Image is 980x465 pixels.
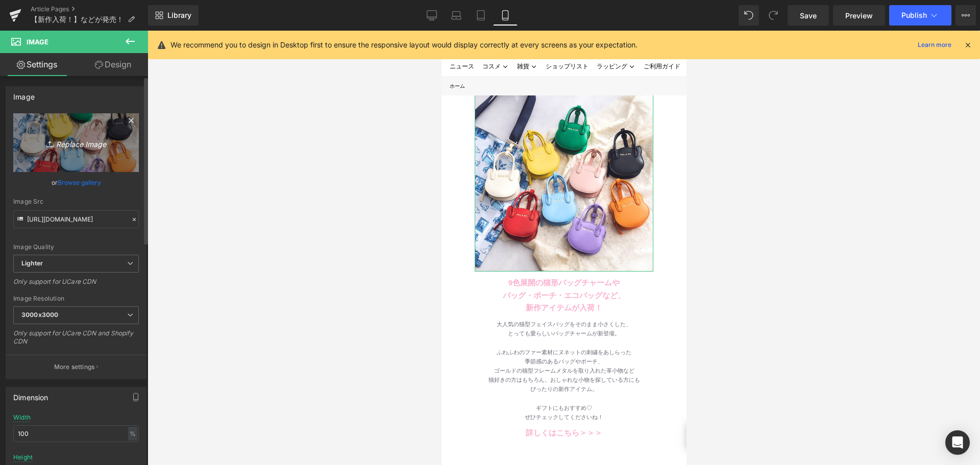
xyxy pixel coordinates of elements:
[37,26,71,46] summary: コスメ
[151,26,198,46] summary: ラッピング
[833,5,885,26] a: Preview
[31,5,148,13] a: Article Pages
[13,454,33,461] div: Height
[84,273,161,281] b: 新作アイテムが入荷！
[13,198,139,205] div: Image Src
[148,5,199,26] a: New Library
[914,39,955,51] a: Learn more
[444,5,469,26] a: Laptop
[6,355,146,379] button: More settings
[21,311,58,319] b: 3000x3000
[109,346,199,352] span: おしゃれな小物を探している方にも
[31,15,124,23] span: 【新作入荷！】などが発売！
[200,8,245,18] nav: セカンダリナビゲーション
[8,53,23,58] a: ホーム
[76,53,150,76] a: Design
[889,5,951,26] button: Publish
[845,10,873,21] span: Preview
[13,387,48,402] div: Dimension
[13,425,139,442] input: auto
[4,26,37,46] a: ニュース
[35,136,117,149] i: Replace Image
[13,210,139,228] input: Link
[13,329,139,352] div: Only support for UCare CDN and Shopify CDN
[13,177,139,188] div: or
[71,26,100,46] summary: 雑貨
[61,260,184,269] b: バッグ・ポーチ・エコバッグなど、
[13,295,139,302] div: Image Resolution
[13,87,35,101] div: Image
[54,362,95,372] p: More settings
[27,38,48,46] span: Image
[170,39,638,51] p: We recommend you to design in Desktop first to ensure the responsive layout would display correct...
[21,259,43,267] b: Lighter
[13,414,31,421] div: Width
[67,248,178,256] b: 9色展開の猫形バッグチャームや
[420,5,444,26] a: Desktop
[13,278,139,292] div: Only support for UCare CDN
[13,243,139,251] div: Image Quality
[739,5,759,26] button: Undo
[763,5,783,26] button: Redo
[100,26,151,46] a: ショップリスト
[955,5,976,26] button: More
[493,5,518,26] a: Mobile
[128,427,137,440] div: %
[800,10,817,21] span: Save
[469,5,493,26] a: Tablet
[198,26,243,46] a: ご利用ガイド
[58,174,101,191] a: Browse gallery
[84,398,161,406] a: 詳しくはこちら＞＞＞
[901,11,927,19] span: Publish
[945,430,970,455] div: Open Intercom Messenger
[89,355,156,361] span: ぴったりの新作アイテム。
[243,26,349,46] a: PAUL & [PERSON_NAME]について
[167,11,191,20] span: Library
